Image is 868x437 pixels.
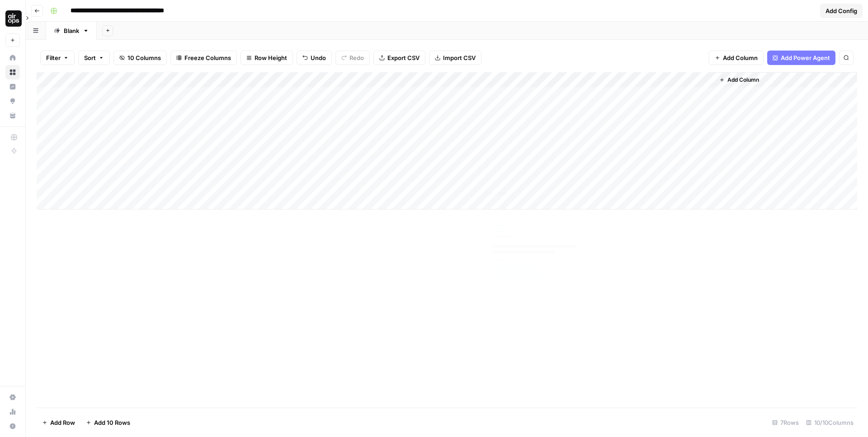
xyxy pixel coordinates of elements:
span: Add Row [50,418,75,427]
span: Add Column [727,76,759,84]
button: Add Column [709,51,764,65]
button: Export CSV [373,51,425,65]
button: Add Power Agent [767,51,835,65]
button: Undo [297,51,332,65]
a: Insights [5,79,20,94]
span: Row Height [255,53,287,62]
button: Help + Support [5,419,20,433]
button: Add 10 Rows [80,415,136,430]
div: 7 Rows [769,415,802,430]
a: Blank [46,22,97,40]
button: Import CSV [429,51,481,65]
div: 10/10 Columns [802,415,857,430]
span: Redo [349,53,364,62]
span: Add 10 Rows [94,418,130,427]
button: 10 Columns [113,51,167,65]
span: Import CSV [443,53,476,62]
span: Add Config [826,6,857,15]
button: Freeze Columns [170,51,237,65]
a: Your Data [5,108,20,123]
span: Add Column [723,53,758,62]
button: Redo [335,51,370,65]
button: Sort [78,51,110,65]
button: Workspace: AirOps Administrative [5,7,20,30]
button: Row Height [241,51,293,65]
button: Add Config [820,4,863,18]
span: Add Power Agent [781,53,830,62]
span: 10 Columns [127,53,161,62]
div: Blank [64,26,79,35]
span: Filter [46,53,61,62]
a: Usage [5,404,20,419]
a: Settings [5,390,20,404]
a: Opportunities [5,94,20,108]
button: Add Column [716,74,763,86]
span: Undo [311,53,326,62]
button: Filter [40,51,75,65]
img: AirOps Administrative Logo [5,10,22,27]
a: Home [5,51,20,65]
span: Export CSV [387,53,420,62]
a: Browse [5,65,20,79]
span: Freeze Columns [184,53,231,62]
button: Add Row [37,415,80,430]
span: Sort [84,53,96,62]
